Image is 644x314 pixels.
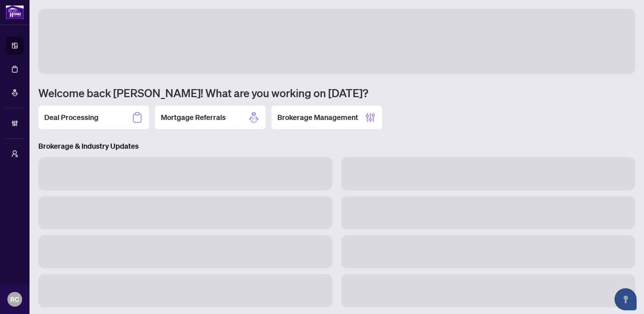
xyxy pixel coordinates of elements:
h2: Brokerage Management [277,112,358,123]
h3: Brokerage & Industry Updates [38,141,635,151]
h1: Welcome back [PERSON_NAME]! What are you working on [DATE]? [38,86,635,100]
span: RC [10,294,19,304]
span: user-switch [11,150,18,158]
img: logo [6,6,24,19]
button: Open asap [614,288,637,310]
h2: Mortgage Referrals [161,112,226,123]
h2: Deal Processing [44,112,98,123]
